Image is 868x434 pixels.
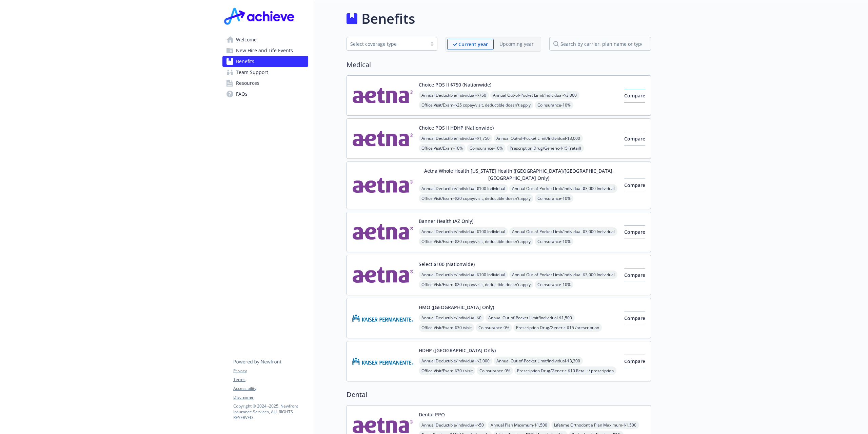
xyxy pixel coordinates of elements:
button: Choice POS II $750 (Nationwide) [419,81,491,88]
h1: Benefits [361,8,415,29]
span: Compare [624,229,645,235]
a: Accessibility [233,385,308,392]
span: Annual Out-of-Pocket Limit/Individual - $3,000 Individual [509,227,617,236]
span: Upcoming year [494,39,539,50]
span: Annual Deductible/Individual - $100 Individual [419,184,508,193]
a: FAQs [222,89,308,99]
span: Office Visit/Exam - $30 /visit [419,323,474,332]
button: Select $100 (Nationwide) [419,261,475,268]
span: Office Visit/Exam - $20 copay/visit, deductible doesn't apply [419,237,533,246]
button: Compare [624,268,645,282]
button: Choice POS II HDHP (Nationwide) [419,124,494,131]
span: Compare [624,135,645,142]
span: Coinsurance - 0% [476,323,512,332]
button: Compare [624,132,645,146]
span: Lifetime Orthodontia Plan Maximum - $1,500 [551,421,639,429]
button: HMO ([GEOGRAPHIC_DATA] Only) [419,304,494,311]
span: Office Visit/Exam - $25 copay/visit, deductible doesn't apply [419,101,533,109]
img: Kaiser Permanente Insurance Company carrier logo [352,304,413,333]
img: Aetna Inc carrier logo [352,261,413,289]
button: Banner Health (AZ Only) [419,218,473,225]
p: Upcoming year [499,40,534,48]
span: Prescription Drug/Generic - $15 (retail) [507,144,584,152]
span: Annual Deductible/Individual - $100 Individual [419,227,508,236]
span: Office Visit/Exam - $20 copay/visit, deductible doesn't apply [419,194,533,203]
span: Prescription Drug/Generic - $10 Retail: / prescription [514,366,616,375]
a: Team Support [222,67,308,78]
img: Aetna Inc carrier logo [352,167,413,203]
img: Aetna Inc carrier logo [352,124,413,153]
h2: Dental [347,390,651,400]
span: Coinsurance - 10% [535,194,573,203]
span: Office Visit/Exam - $20 copay/visit, deductible doesn't apply [419,280,533,289]
div: Select coverage type [350,40,423,48]
p: Current year [458,41,488,48]
span: Office Visit/Exam - 10% [419,144,466,152]
button: HDHP ([GEOGRAPHIC_DATA] Only) [419,347,496,354]
button: Compare [624,225,645,239]
span: Benefits [236,56,254,67]
span: Annual Plan Maximum - $1,500 [488,421,550,429]
button: Aetna Whole Health [US_STATE] Health ([GEOGRAPHIC_DATA]/[GEOGRAPHIC_DATA], [GEOGRAPHIC_DATA] Only) [419,167,619,182]
span: Annual Out-of-Pocket Limit/Individual - $1,500 [486,314,575,322]
span: Compare [624,182,645,188]
span: Annual Deductible/Individual - $100 Individual [419,270,508,279]
button: Compare [624,312,645,325]
span: Annual Out-of-Pocket Limit/Individual - $3,000 Individual [509,184,617,193]
span: Coinsurance - 10% [535,101,573,109]
a: Resources [222,78,308,89]
input: search by carrier, plan name or type [549,37,651,51]
button: Compare [624,89,645,102]
span: Coinsurance - 10% [467,144,506,152]
span: Resources [236,78,259,89]
span: Office Visit/Exam - $30 / visit [419,366,475,375]
a: Benefits [222,56,308,67]
span: Annual Deductible/Individual - $0 [419,314,484,322]
a: Disclaimer [233,394,308,400]
span: Annual Out-of-Pocket Limit/Individual - $3,300 [494,357,583,365]
span: Coinsurance - 10% [535,280,573,289]
a: Privacy [233,368,308,374]
span: Annual Out-of-Pocket Limit/Individual - $3,000 Individual [509,270,617,279]
img: Kaiser Permanente Insurance Company carrier logo [352,347,413,376]
button: Compare [624,178,645,192]
span: Coinsurance - 10% [535,237,573,246]
span: Annual Deductible/Individual - $750 [419,91,489,99]
img: Aetna Inc carrier logo [352,218,413,246]
span: Annual Deductible/Individual - $50 [419,421,487,429]
a: Terms [233,377,308,383]
span: Welcome [236,34,257,45]
span: Compare [624,358,645,364]
span: Coinsurance - 0% [477,366,513,375]
h2: Medical [347,60,651,70]
span: Annual Out-of-Pocket Limit/Individual - $3,000 [490,91,579,99]
button: Dental PPO [419,411,445,418]
button: Compare [624,355,645,368]
span: Compare [624,92,645,99]
span: Team Support [236,67,268,78]
a: New Hire and Life Events [222,45,308,56]
span: Prescription Drug/Generic - $15 /prescription [513,323,602,332]
span: FAQs [236,89,248,99]
span: Compare [624,315,645,321]
a: Welcome [222,34,308,45]
span: Annual Out-of-Pocket Limit/Individual - $3,000 [494,134,583,143]
p: Copyright © 2024 - 2025 , Newfront Insurance Services, ALL RIGHTS RESERVED [233,403,308,420]
span: Annual Deductible/Individual - $2,000 [419,357,492,365]
span: Compare [624,272,645,278]
span: Annual Deductible/Individual - $1,750 [419,134,492,143]
img: Aetna Inc carrier logo [352,81,413,110]
span: New Hire and Life Events [236,45,293,56]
